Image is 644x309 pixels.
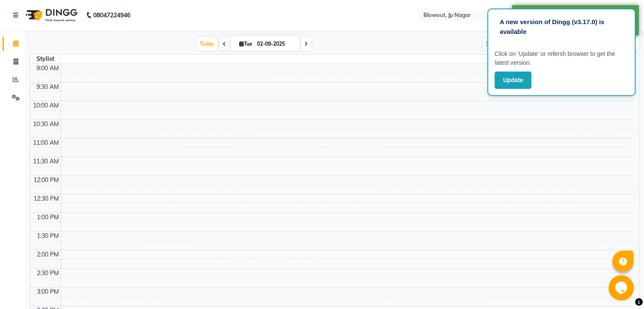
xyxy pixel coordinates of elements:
[35,83,61,91] div: 9:30 AM
[237,41,254,47] span: Tue
[31,157,61,166] div: 11:30 AM
[31,120,61,129] div: 10:30 AM
[35,250,61,259] div: 2:00 PM
[608,275,636,301] iframe: chat widget
[35,64,61,73] div: 9:00 AM
[32,194,61,203] div: 12:30 PM
[482,38,556,51] input: Search Appointment
[500,17,623,36] p: A new version of Dingg (v3.17.0) is available
[31,138,61,147] div: 11:00 AM
[35,287,61,296] div: 3:00 PM
[254,38,297,50] input: 2025-09-02
[495,50,628,67] p: Click on ‘Update’ or refersh browser to get the latest version.
[35,213,61,222] div: 1:00 PM
[32,176,61,185] div: 12:00 PM
[196,37,218,50] span: Today
[35,232,61,240] div: 1:30 PM
[30,55,61,63] div: Stylist
[495,72,531,89] button: Update
[35,269,61,278] div: 2:30 PM
[93,3,130,27] b: 08047224946
[31,101,61,110] div: 10:00 AM
[22,3,80,27] img: logo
